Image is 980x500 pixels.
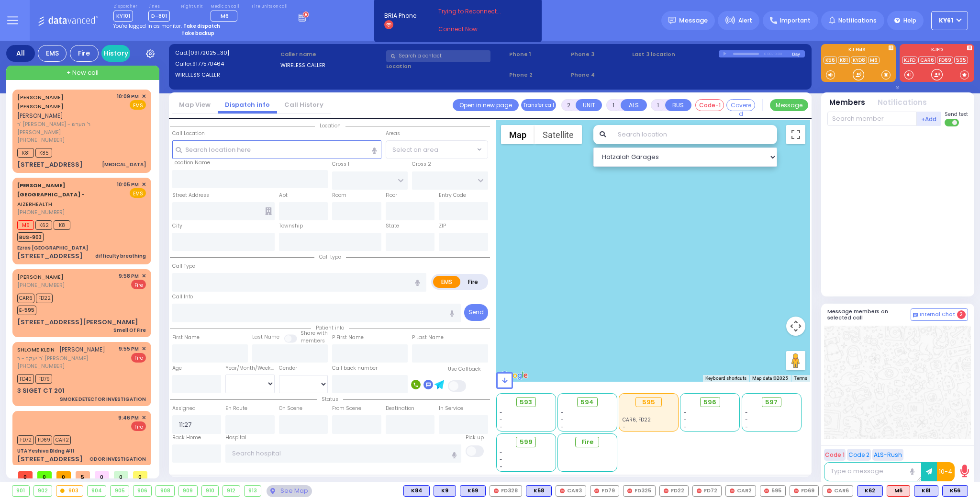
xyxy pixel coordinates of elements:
button: Covered [726,99,755,111]
span: Select an area [392,145,438,155]
img: red-radio-icon.svg [594,489,599,493]
div: K9 [434,485,456,497]
span: - [500,416,502,423]
label: Last 3 location [632,50,719,58]
img: message.svg [668,17,676,24]
a: Open in new page [453,99,519,111]
div: 912 [223,486,240,496]
span: CAR6 [17,294,34,303]
label: In Service [439,405,463,412]
button: KY61 [931,11,968,30]
input: Search a contact [386,50,490,62]
span: [PHONE_NUMBER] [17,208,65,216]
label: Turn off text [945,118,960,127]
span: 9:58 PM [119,273,139,280]
span: - [500,449,502,456]
span: - [745,409,748,416]
button: Drag Pegman onto the map to open Street View [786,351,805,370]
label: Destination [386,405,414,412]
span: 5 [76,471,90,478]
a: KJFD [902,57,917,64]
a: K56 [824,57,837,64]
span: + New call [67,68,99,78]
span: Help [903,16,916,25]
div: [MEDICAL_DATA] [102,161,146,168]
label: Fire [460,276,487,288]
label: Call back number [332,364,378,372]
label: Medic on call [211,4,241,10]
div: BLS [526,485,552,497]
span: E-595 [17,306,36,315]
input: Search hospital [225,444,461,463]
span: M6 [221,12,229,20]
span: - [500,423,502,431]
span: Other building occupants [265,207,272,215]
div: FD22 [659,485,689,497]
div: 595 [635,397,662,408]
div: Bay [792,50,805,57]
span: 597 [765,398,778,407]
input: Search location [612,125,777,144]
span: - [623,423,625,431]
span: KY101 [113,11,133,22]
span: BUS-903 [17,232,44,242]
input: Search member [827,112,917,126]
span: 596 [703,398,716,407]
span: - [745,423,748,431]
button: Members [829,97,865,108]
span: Fire [131,353,146,363]
a: Connect Now [438,25,514,34]
span: [PERSON_NAME] [59,345,105,353]
label: From Scene [332,405,361,412]
label: Entry Code [439,192,466,199]
span: 9177570464 [192,60,224,68]
label: Night unit [181,4,202,10]
label: Pick up [466,434,484,442]
div: K58 [526,485,552,497]
span: [PERSON_NAME] [17,112,63,120]
a: [PERSON_NAME] [PERSON_NAME] [17,93,64,111]
button: ALS-Rush [872,449,903,461]
span: Call type [314,253,346,261]
span: K62 [35,220,52,230]
label: Room [332,192,346,199]
div: [STREET_ADDRESS] [17,455,83,464]
span: [PHONE_NUMBER] [17,281,65,289]
a: Open this area in Google Maps (opens a new window) [499,369,530,382]
span: ✕ [142,272,146,280]
span: [PHONE_NUMBER] [17,136,65,144]
label: Cad: [175,49,278,57]
div: K62 [857,485,883,497]
span: K85 [35,148,52,158]
div: K69 [460,485,486,497]
a: [PERSON_NAME] [17,273,64,281]
div: [STREET_ADDRESS][PERSON_NAME] [17,318,138,327]
div: SMOKE DETECTOR INVESTIGATION [60,396,146,403]
label: Call Location [172,130,205,137]
span: 599 [520,437,533,447]
span: - [745,416,748,423]
span: members [301,337,325,344]
div: ODOR INVESTIGATION [89,455,146,463]
span: FD22 [36,294,53,303]
span: 9:46 PM [118,414,139,421]
label: Cross 2 [412,160,431,168]
label: Cross 1 [332,160,349,168]
span: Phone 1 [509,50,568,58]
label: P Last Name [412,334,444,341]
a: AIZERHEALTH [17,182,85,208]
label: Location Name [172,159,210,167]
button: Internal Chat 2 [911,308,968,321]
div: Ezras [GEOGRAPHIC_DATA] [17,244,88,251]
label: Hospital [225,434,246,442]
span: BRIA Phone [384,11,416,20]
h5: Message members on selected call [827,308,911,321]
img: red-radio-icon.svg [827,489,832,493]
img: red-radio-icon.svg [697,489,702,493]
button: +Add [917,112,942,126]
span: 594 [580,398,594,407]
span: ✕ [142,345,146,353]
div: 3 SIGET CT 201 [17,386,65,396]
span: - [561,409,564,416]
span: Alert [738,16,752,25]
